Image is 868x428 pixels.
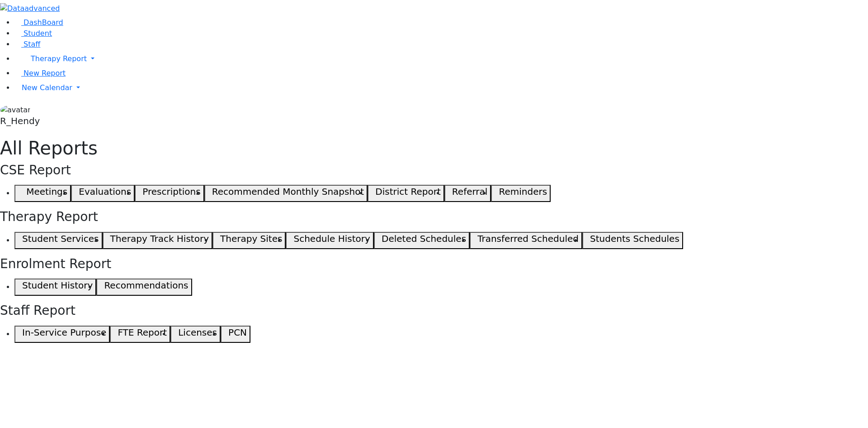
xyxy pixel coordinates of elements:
[178,327,217,338] h5: Licenses
[470,232,582,249] button: Transferred Scheduled
[14,232,103,249] button: Student Services
[24,40,40,48] span: Staff
[118,327,167,338] h5: FTE Report
[71,185,135,202] button: Evaluations
[491,185,551,202] button: Reminders
[22,280,93,291] h5: Student History
[24,18,63,27] span: DashBoard
[14,326,110,343] button: In-Service Purpose
[14,79,868,97] a: New Calendar
[444,185,491,202] button: Referral
[14,18,63,27] a: DashBoard
[79,186,131,197] h5: Evaluations
[110,233,209,244] h5: Therapy Track History
[375,186,441,197] h5: District Report
[382,233,466,244] h5: Deleted Schedules
[24,69,66,77] span: New Report
[294,233,370,244] h5: Schedule History
[221,326,250,343] button: PCN
[22,83,72,92] span: New Calendar
[590,233,679,244] h5: Students Schedules
[14,279,96,296] button: Student History
[170,326,221,343] button: Licenses
[104,280,188,291] h5: Recommendations
[452,186,488,197] h5: Referral
[212,232,286,249] button: Therapy Sites
[368,185,444,202] button: District Report
[374,232,470,249] button: Deleted Schedules
[14,29,52,38] a: Student
[499,186,547,197] h5: Reminders
[477,233,579,244] h5: Transferred Scheduled
[582,232,683,249] button: Students Schedules
[14,50,868,68] a: Therapy Report
[220,233,282,244] h5: Therapy Sites
[14,40,40,48] a: Staff
[14,185,71,202] button: Meetings
[22,327,106,338] h5: In-Service Purpose
[26,186,67,197] h5: Meetings
[110,326,170,343] button: FTE Report
[286,232,373,249] button: Schedule History
[24,29,52,38] span: Student
[204,185,368,202] button: Recommended Monthly Snapshot
[228,327,247,338] h5: PCN
[212,186,364,197] h5: Recommended Monthly Snapshot
[103,232,212,249] button: Therapy Track History
[31,54,87,63] span: Therapy Report
[135,185,204,202] button: Prescriptions
[22,233,99,244] h5: Student Services
[142,186,200,197] h5: Prescriptions
[96,279,192,296] button: Recommendations
[14,69,66,77] a: New Report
